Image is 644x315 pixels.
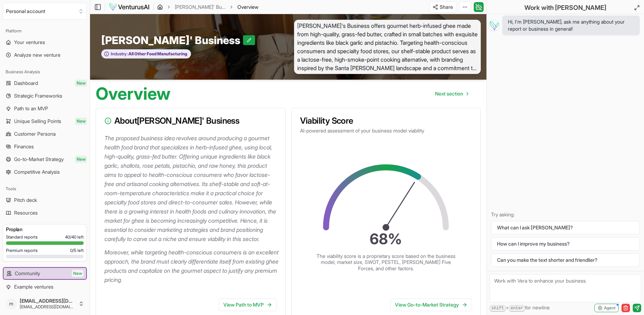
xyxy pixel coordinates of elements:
p: AI-powered assessment of your business model viability [300,127,472,134]
span: Unique Selling Points [14,118,61,125]
span: [PERSON_NAME]' Business [101,34,243,47]
button: Share [429,1,456,13]
span: Go-to-Market Strategy [14,156,64,163]
button: Select an organization [3,3,87,20]
a: Resources [3,207,87,218]
span: Next section [435,90,463,97]
button: m[EMAIL_ADDRESS][DOMAIN_NAME][EMAIL_ADDRESS][DOMAIN_NAME] [3,295,87,312]
a: Your ventures [3,37,87,48]
a: Example ventures [3,281,87,292]
button: Industry:All Other Food Manufacturing [101,49,191,59]
button: Agent [594,304,619,312]
h1: Overview [96,85,171,102]
button: What can I ask [PERSON_NAME]? [491,221,640,234]
p: The proposed business idea revolves around producing a gourmet health food brand that specializes... [104,134,280,243]
h3: Pro plan [6,226,84,233]
a: Path to an MVP [3,103,87,114]
a: Analyze new venture [3,49,87,61]
span: Competitive Analysis [14,168,60,175]
kbd: shift [490,305,506,312]
img: logo [109,3,150,11]
span: Agent [604,305,616,311]
h2: Work with [PERSON_NAME] [524,3,606,13]
div: Tools [3,183,87,194]
a: CommunityNew [4,268,86,279]
span: Hi, I'm [PERSON_NAME], ask me anything about your report or business in general! [508,18,634,32]
span: Share [440,4,453,11]
span: Customer Persona [14,130,56,137]
p: Try asking: [491,211,640,218]
span: New [72,270,83,277]
span: 0 / 5 left [70,248,84,253]
a: Customer Persona [3,128,87,140]
p: The viability score is a proprietary score based on the business model, market size, SWOT, PESTEL... [315,253,456,272]
span: All Other Food Manufacturing [128,51,187,57]
span: [EMAIL_ADDRESS][DOMAIN_NAME] [20,298,76,304]
span: Path to an MVP [14,105,48,112]
img: Vera [488,20,499,31]
span: New [75,156,87,163]
span: Industry: [111,51,128,57]
a: View Go-to-Market Strategy [390,298,472,311]
kbd: enter [509,305,525,312]
span: Community [15,270,40,277]
text: 68 % [370,230,402,247]
h3: Viability Score [300,117,472,125]
span: Strategic Frameworks [14,92,62,99]
div: Business Analysis [3,66,87,78]
a: Go to next page [429,87,474,101]
span: Dashboard [14,80,38,87]
a: Unique Selling PointsNew [3,116,87,127]
a: Competitive Analysis [3,166,87,178]
span: Pitch deck [14,197,37,204]
a: DashboardNew [3,78,87,89]
span: Premium reports [6,248,38,253]
span: Analyze new venture [14,51,60,58]
a: Strategic Frameworks [3,90,87,101]
div: Platform [3,25,87,37]
span: Example ventures [14,283,53,290]
span: Resources [14,209,38,216]
span: + for newline [490,304,550,312]
span: New [75,80,87,87]
p: Moreover, while targeting health-conscious consumers is an excellent approach, the brand must cle... [104,248,280,284]
span: Overview [237,4,259,11]
a: Finances [3,141,87,152]
span: [EMAIL_ADDRESS][DOMAIN_NAME] [20,304,76,310]
span: New [75,118,87,125]
a: View Path to MVP [219,298,277,311]
a: [PERSON_NAME]' Business [175,4,225,11]
a: Go-to-Market StrategyNew [3,154,87,165]
a: Pitch deck [3,194,87,206]
span: [PERSON_NAME]'s Business offers gourmet herb-infused ghee made from high-quality, grass-fed butte... [294,20,481,74]
span: m [6,298,17,309]
nav: breadcrumb [157,4,259,11]
h3: About [PERSON_NAME]' Business [104,117,277,125]
nav: pagination [429,87,474,101]
button: How can I improve my business? [491,237,640,251]
button: Can you make the text shorter and friendlier? [491,253,640,267]
span: Standard reports [6,234,38,240]
span: Your ventures [14,39,45,46]
span: 40 / 40 left [65,234,84,240]
span: Finances [14,143,34,150]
